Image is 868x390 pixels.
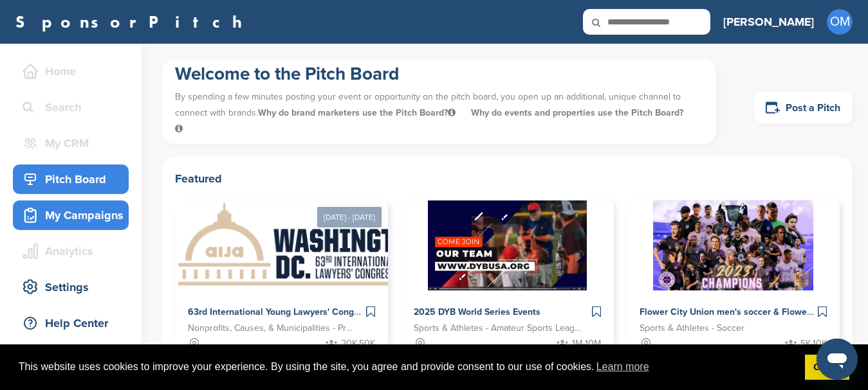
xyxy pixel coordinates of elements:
[827,9,853,35] span: OM
[175,170,840,188] h2: Featured
[19,276,129,299] div: Settings
[19,96,129,119] div: Search
[19,168,129,191] div: Pitch Board
[653,200,813,290] img: Sponsorpitch &
[175,62,703,85] h1: Welcome to the Pitch Board
[317,207,382,227] div: [DATE] - [DATE]
[13,200,129,230] a: My Campaigns
[19,240,129,263] div: Analytics
[401,200,614,364] a: Sponsorpitch & 2025 DYB World Series Events Sports & Athletes - Amateur Sports Leagues 1M-10M
[188,321,356,335] span: Nonprofits, Causes, & Municipalities - Professional Development
[13,129,129,158] a: My CRM
[15,13,250,30] a: SponsorPitch
[19,312,129,335] div: Help Center
[175,200,430,290] img: Sponsorpitch &
[19,204,129,227] div: My Campaigns
[817,339,858,380] iframe: Button to launch messaging window
[428,200,587,290] img: Sponsorpitch &
[640,321,744,335] span: Sports & Athletes - Soccer
[13,272,129,302] a: Settings
[175,85,703,141] p: By spending a few minutes posting your event or opportunity on the pitch board, you open up an ad...
[13,236,129,266] a: Analytics
[19,132,129,155] div: My CRM
[13,164,129,194] a: Pitch Board
[341,337,375,351] span: 20K-50K
[188,306,371,317] span: 63rd International Young Lawyers' Congress
[13,308,129,338] a: Help Center
[19,357,795,377] span: This website uses cookies to improve your experience. By using the site, you agree and provide co...
[800,337,827,351] span: 5K-10K
[414,321,582,335] span: Sports & Athletes - Amateur Sports Leagues
[572,337,601,351] span: 1M-10M
[627,200,840,364] a: Sponsorpitch & Flower City Union men's soccer & Flower City 1872 women's soccer Sports & Athletes...
[258,107,458,118] span: Why do brand marketers use the Pitch Board?
[755,92,853,123] a: Post a Pitch
[13,57,129,86] a: Home
[19,60,129,83] div: Home
[805,355,849,380] a: dismiss cookie message
[175,180,388,364] a: [DATE] - [DATE] Sponsorpitch & 63rd International Young Lawyers' Congress Nonprofits, Causes, & M...
[723,8,814,36] a: [PERSON_NAME]
[595,357,651,377] a: learn more about cookies
[13,93,129,122] a: Search
[414,306,540,317] span: 2025 DYB World Series Events
[723,13,814,31] h3: [PERSON_NAME]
